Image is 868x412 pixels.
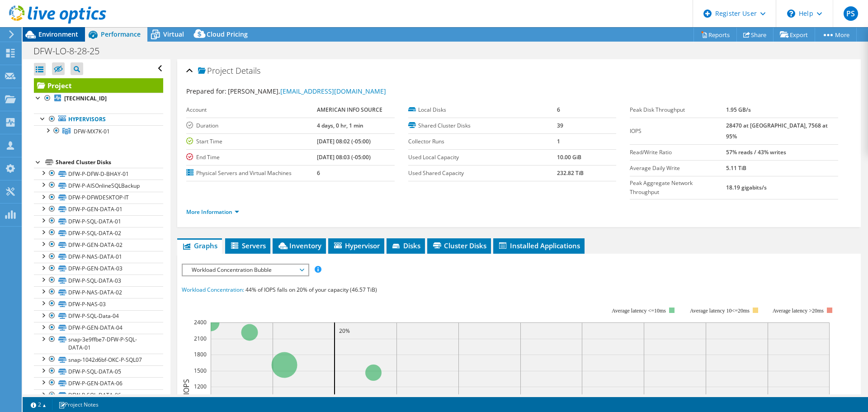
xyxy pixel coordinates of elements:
text: 1200 [194,383,207,390]
a: snap-3e9ffbe7-DFW-P-SQL-DATA-01 [34,334,163,354]
a: [TECHNICAL_ID] [34,93,163,104]
a: snap-1042d6bf-OKC-P-SQL07 [34,354,163,365]
span: DFW-MX7K-01 [74,128,110,135]
label: Account [186,105,316,114]
label: Peak Disk Throughput [630,105,726,114]
a: DFW-P-SQL-DATA-01 [34,215,163,227]
a: DFW-P-SQL-DATA-05 [34,365,163,377]
b: 39 [557,122,563,129]
a: DFW-P-GEN-DATA-02 [34,239,163,251]
label: Collector Runs [408,137,557,146]
span: Hypervisor [333,241,380,250]
a: More Information [186,208,239,216]
span: Workload Concentration: [182,286,244,294]
label: Start Time [186,137,316,146]
tspan: Average latency 10<=20ms [690,308,750,314]
span: Environment [38,30,78,38]
span: [PERSON_NAME], [228,87,386,95]
text: 20% [339,327,350,335]
b: 28470 at [GEOGRAPHIC_DATA], 7568 at 95% [726,122,828,140]
span: Performance [101,30,141,38]
a: DFW-P-DFW-D-BHAY-01 [34,168,163,180]
span: Project [198,66,233,76]
a: DFW-P-DFWDESKTOP-IT [34,192,163,204]
label: IOPS [630,127,726,136]
a: Reports [693,28,737,42]
label: Used Local Capacity [408,153,557,162]
label: Average Daily Write [630,164,726,173]
a: DFW-P-SQL-Data-04 [34,310,163,322]
span: 44% of IOPS falls on 20% of your capacity (46.57 TiB) [245,286,377,294]
b: [DATE] 08:02 (-05:00) [317,137,371,145]
span: Servers [230,241,266,250]
a: DFW-P-SQL-DATA-06 [34,389,163,401]
text: 1500 [194,367,207,374]
b: 4 days, 0 hr, 1 min [317,122,363,129]
text: 2400 [194,318,207,326]
b: 10.00 GiB [557,153,581,161]
b: 5.11 TiB [726,164,746,172]
a: Project Notes [52,399,105,410]
b: 232.82 TiB [557,169,584,177]
span: Installed Applications [498,241,580,250]
h1: DFW-LO-8-28-25 [29,46,113,56]
b: 6 [557,106,560,114]
a: DFW-P-NAS-DATA-01 [34,251,163,263]
span: Cluster Disks [432,241,486,250]
span: Details [236,65,260,76]
label: Prepared for: [186,87,226,95]
a: DFW-P-GEN-DATA-01 [34,204,163,215]
a: DFW-P-GEN-DATA-04 [34,322,163,334]
a: DFW-P-GEN-DATA-06 [34,377,163,389]
a: DFW-P-GEN-DATA-03 [34,263,163,275]
a: DFW-MX7K-01 [34,125,163,137]
label: Used Shared Capacity [408,169,557,178]
a: Project [34,78,163,93]
a: DFW-P-NAS-DATA-02 [34,286,163,298]
a: DFW-P-SQL-DATA-02 [34,227,163,239]
b: 1 [557,137,560,145]
label: Duration [186,121,316,130]
span: Workload Concentration Bubble [187,265,303,275]
span: PS [844,6,858,21]
span: Cloud Pricing [207,30,248,38]
label: End Time [186,153,316,162]
text: 1800 [194,350,207,358]
a: DFW-P-AISOnlineSQLBackup [34,180,163,191]
b: [DATE] 08:03 (-05:00) [317,153,371,161]
label: Peak Aggregate Network Throughput [630,179,726,197]
label: Shared Cluster Disks [408,121,557,130]
svg: \n [787,9,795,18]
tspan: Average latency <=10ms [612,308,666,314]
a: Export [773,28,815,42]
a: DFW-P-SQL-DATA-03 [34,275,163,286]
span: Virtual [163,30,184,38]
b: [TECHNICAL_ID] [64,95,107,102]
b: 57% reads / 43% writes [726,148,786,156]
b: 6 [317,169,320,177]
span: Disks [391,241,420,250]
b: 18.19 gigabits/s [726,184,767,191]
text: IOPS [181,379,191,394]
b: AMERICAN INFO SOURCE [317,106,382,114]
label: Read/Write Ratio [630,148,726,157]
text: 2100 [194,335,207,342]
label: Physical Servers and Virtual Machines [186,169,316,178]
a: More [815,28,857,42]
a: [EMAIL_ADDRESS][DOMAIN_NAME] [280,87,386,95]
label: Local Disks [408,105,557,114]
span: Graphs [182,241,217,250]
a: Hypervisors [34,114,163,125]
a: Share [736,28,774,42]
text: Average latency >20ms [773,308,824,314]
span: Inventory [277,241,321,250]
a: DFW-P-NAS-03 [34,298,163,310]
a: 2 [24,399,52,410]
b: 1.95 GB/s [726,106,751,114]
div: Shared Cluster Disks [56,157,163,168]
